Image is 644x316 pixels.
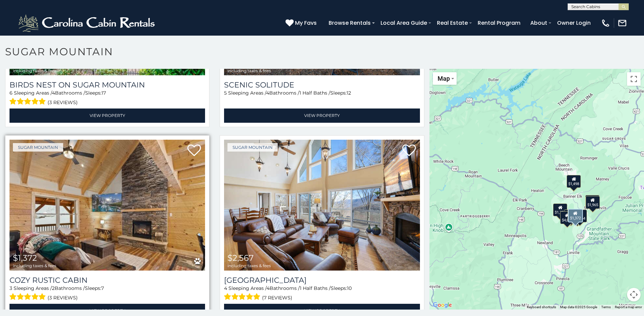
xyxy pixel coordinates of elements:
[300,285,331,291] span: 1 Half Baths /
[567,175,581,188] div: $1,498
[553,203,567,216] div: $1,738
[48,98,78,107] span: (3 reviews)
[224,140,420,271] img: Little Sugar Haven
[618,18,627,28] img: mail-regular-white.png
[102,90,106,96] span: 17
[227,68,271,73] span: including taxes & fees
[554,17,594,29] a: Owner Login
[13,68,56,73] span: including taxes & fees
[347,285,352,291] span: 10
[295,19,317,27] span: My Favs
[286,19,318,27] a: My Favs
[586,196,600,209] div: $1,965
[224,276,420,285] a: [GEOGRAPHIC_DATA]
[438,75,450,82] span: Map
[262,293,292,302] span: (7 reviews)
[601,305,611,309] a: Terms (opens in new tab)
[13,263,56,268] span: including taxes & fees
[431,301,454,310] a: Open this area in Google Maps (opens a new window)
[627,288,641,301] button: Map camera controls
[572,210,587,222] div: $2,364
[187,144,201,158] a: Add to favorites
[474,17,524,29] a: Rental Program
[101,285,104,291] span: 7
[585,195,600,208] div: $1,190
[560,211,574,224] div: $4,025
[325,17,374,29] a: Browse Rentals
[224,140,420,271] a: Little Sugar Haven $2,567 including taxes & fees
[601,18,610,28] img: phone-regular-white.png
[17,13,158,33] img: White-1-2.png
[347,90,351,96] span: 12
[224,90,227,96] span: 5
[227,143,278,152] a: Sugar Mountain
[627,72,641,86] button: Toggle fullscreen view
[299,90,330,96] span: 1 Half Baths /
[266,285,270,291] span: 4
[13,143,63,152] a: Sugar Mountain
[377,17,430,29] a: Local Area Guide
[10,285,12,291] span: 3
[224,285,420,302] div: Sleeping Areas / Bathrooms / Sleeps:
[10,276,205,285] a: Cozy Rustic Cabin
[52,285,55,291] span: 2
[431,301,454,310] img: Google
[48,293,78,302] span: (3 reviews)
[224,108,420,122] a: View Property
[227,253,254,263] span: $2,567
[527,17,551,29] a: About
[10,285,205,302] div: Sleeping Areas / Bathrooms / Sleeps:
[52,90,55,96] span: 4
[10,140,205,271] img: Cozy Rustic Cabin
[615,305,642,309] a: Report a map error
[266,90,269,96] span: 4
[13,253,37,263] span: $1,372
[224,276,420,285] h3: Little Sugar Haven
[10,140,205,271] a: Cozy Rustic Cabin $1,372 including taxes & fees
[224,285,227,291] span: 4
[527,305,556,310] button: Keyboard shortcuts
[433,72,457,85] button: Change map style
[402,144,416,158] a: Add to favorites
[568,209,583,222] div: $1,372
[10,90,13,96] span: 6
[224,90,420,107] div: Sleeping Areas / Bathrooms / Sleeps:
[10,90,205,107] div: Sleeping Areas / Bathrooms / Sleeps:
[224,80,420,90] a: Scenic Solitude
[434,17,471,29] a: Real Estate
[560,305,597,309] span: Map data ©2025 Google
[227,263,271,268] span: including taxes & fees
[10,80,205,90] a: Birds Nest On Sugar Mountain
[10,108,205,122] a: View Property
